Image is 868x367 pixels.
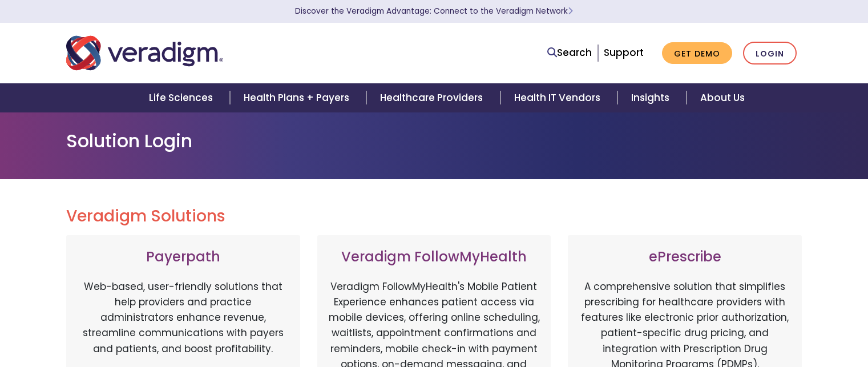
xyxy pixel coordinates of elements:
h3: ePrescribe [579,249,790,265]
h3: Veradigm FollowMyHealth [329,249,540,265]
img: Veradigm logo [66,34,223,72]
a: Search [547,45,592,61]
a: Get Demo [662,42,732,64]
span: Learn More [568,6,573,17]
a: Discover the Veradigm Advantage: Connect to the Veradigm NetworkLearn More [295,6,573,17]
a: Health Plans + Payers [230,83,366,112]
h2: Veradigm Solutions [66,207,802,226]
a: Health IT Vendors [500,83,617,112]
a: Login [743,42,797,65]
a: Insights [617,83,687,112]
h1: Solution Login [66,130,802,152]
h3: Payerpath [78,249,289,265]
a: Healthcare Providers [366,83,500,112]
a: About Us [687,83,758,112]
a: Support [604,46,644,59]
a: Life Sciences [135,83,230,112]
